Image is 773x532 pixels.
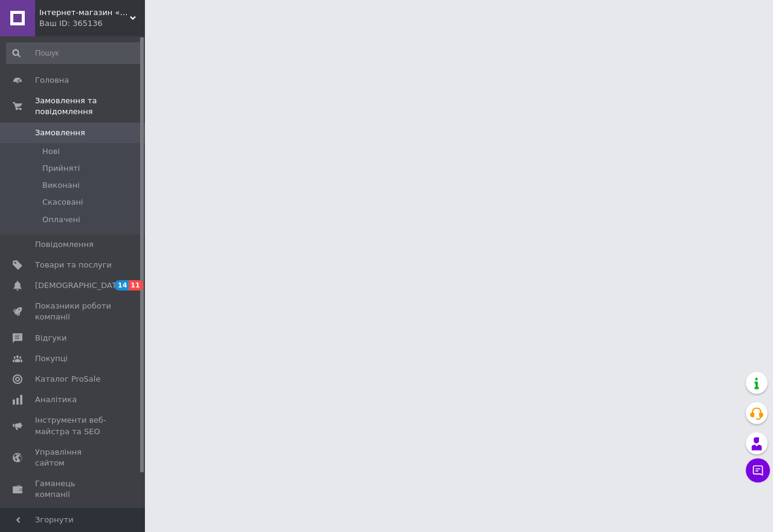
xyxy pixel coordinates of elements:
[115,280,129,290] span: 14
[35,353,68,364] span: Покупці
[35,301,112,322] span: Показники роботи компанії
[35,127,85,138] span: Замовлення
[6,42,143,64] input: Пошук
[35,415,112,437] span: Інструменти веб-майстра та SEO
[35,394,77,405] span: Аналітика
[35,280,124,291] span: [DEMOGRAPHIC_DATA]
[39,7,130,18] span: Інтернет-магазин «Велогранд»
[35,260,112,271] span: Товари та послуги
[35,333,66,344] span: Відгуки
[42,214,80,225] span: Оплачені
[129,280,143,290] span: 11
[42,180,80,191] span: Виконані
[42,163,80,174] span: Прийняті
[35,478,112,500] span: Гаманець компанії
[746,458,770,482] button: Чат з покупцем
[42,197,83,208] span: Скасовані
[35,95,145,117] span: Замовлення та повідомлення
[35,75,69,86] span: Головна
[35,447,112,469] span: Управління сайтом
[35,239,94,250] span: Повідомлення
[35,374,100,385] span: Каталог ProSale
[39,18,145,29] div: Ваш ID: 365136
[42,146,60,157] span: Нові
